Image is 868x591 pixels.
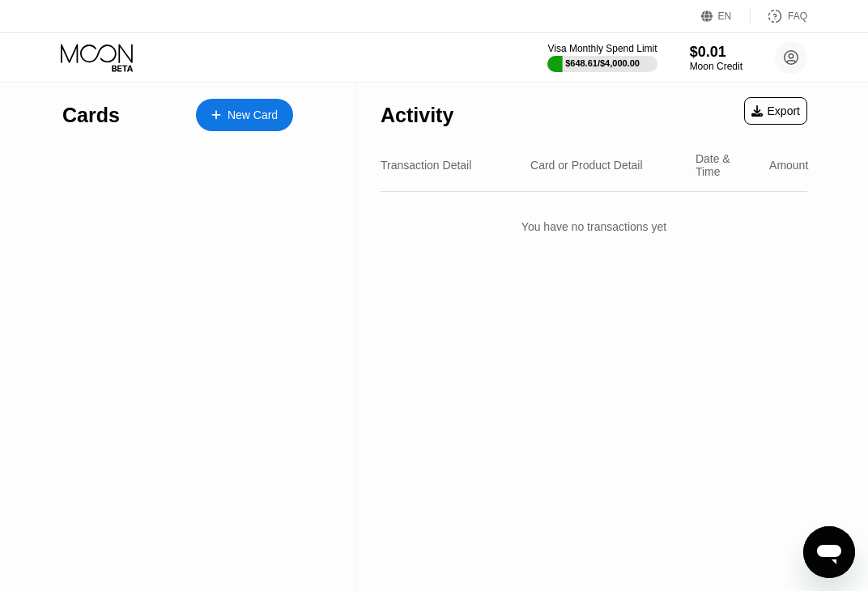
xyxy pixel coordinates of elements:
[530,159,643,172] div: Card or Product Detail
[381,204,807,249] div: You have no transactions yet
[565,58,640,68] div: $648.61 / $4,000.00
[547,43,657,54] div: Visa Monthly Spend Limit
[718,11,732,22] div: EN
[690,61,742,72] div: Moon Credit
[381,159,471,172] div: Transaction Detail
[690,44,742,61] div: $0.01
[769,159,808,172] div: Amount
[744,97,807,125] div: Export
[803,526,855,578] iframe: Кнопка запуска окна обмена сообщениями
[788,11,807,22] div: FAQ
[701,8,751,24] div: EN
[381,104,453,127] div: Activity
[690,44,742,72] div: $0.01Moon Credit
[228,108,278,122] div: New Card
[196,99,293,131] div: New Card
[547,43,657,72] div: Visa Monthly Spend Limit$648.61/$4,000.00
[751,104,800,117] div: Export
[751,8,807,24] div: FAQ
[696,152,756,178] div: Date & Time
[62,104,120,127] div: Cards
